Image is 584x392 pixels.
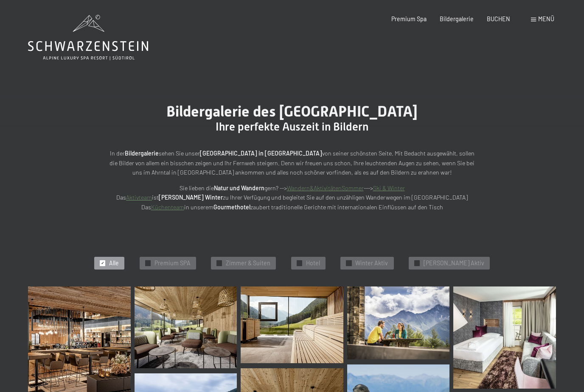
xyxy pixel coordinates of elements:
[154,259,191,267] span: Premium SPA
[487,15,510,22] a: BUCHEN
[105,149,479,178] p: In der sehen Sie unser von seiner schönsten Seite. Mit Bedacht ausgewählt, sollen die Bilder von ...
[146,261,149,266] span: ✓
[424,259,484,267] span: [PERSON_NAME] Aktiv
[440,15,474,22] a: Bildergalerie
[213,203,250,211] strong: Gourmethotel
[347,261,351,266] span: ✓
[166,103,418,120] span: Bildergalerie des [GEOGRAPHIC_DATA]
[159,194,223,201] strong: [PERSON_NAME] Winter
[216,120,368,133] span: Ihre perfekte Auszeit in Bildern
[298,261,301,266] span: ✓
[306,259,320,267] span: Hotel
[347,286,450,360] img: Bildergalerie
[109,259,119,267] span: Alle
[126,194,152,201] a: Aktivteam
[241,286,343,363] img: Wellnesshotels - Sauna - Entspannung - Ahrntal
[391,15,427,22] a: Premium Spa
[415,261,418,266] span: ✓
[200,150,322,157] strong: [GEOGRAPHIC_DATA] in [GEOGRAPHIC_DATA]
[226,259,270,267] span: Zimmer & Suiten
[218,261,221,266] span: ✓
[373,184,405,192] a: Ski & Winter
[101,261,104,266] span: ✓
[214,184,264,192] strong: Natur und Wandern
[151,203,184,211] a: Küchenteam
[453,286,556,389] img: Bildergalerie
[135,286,237,368] img: Wellnesshotels - Lounge - Sitzplatz - Ahrntal
[105,183,479,212] p: Sie lieben die gern? --> ---> Das ist zu Ihrer Verfügung und begleitet Sie auf den unzähligen Wan...
[538,15,554,22] span: Menü
[125,150,159,157] strong: Bildergalerie
[355,259,388,267] span: Winter Aktiv
[287,184,364,192] a: Wandern&AktivitätenSommer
